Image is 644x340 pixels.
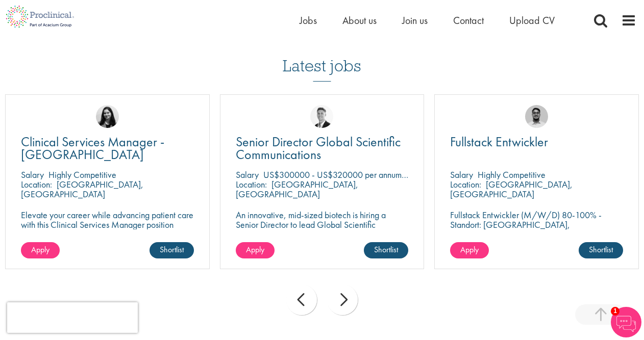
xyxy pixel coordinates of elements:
[364,242,408,258] a: Shortlist
[327,284,358,315] div: next
[450,136,623,148] a: Fullstack Entwickler
[96,105,119,128] img: Indre Stankeviciute
[450,210,623,249] p: Fullstack Entwickler (M/W/D) 80-100% - Standort: [GEOGRAPHIC_DATA], [GEOGRAPHIC_DATA] - Arbeitsze...
[611,307,641,337] img: Chatbot
[21,133,164,163] span: Clinical Services Manager - [GEOGRAPHIC_DATA]
[31,244,49,255] span: Apply
[310,105,333,128] img: George Watson
[150,242,194,258] a: Shortlist
[236,178,358,200] p: [GEOGRAPHIC_DATA], [GEOGRAPHIC_DATA]
[236,242,275,258] a: Apply
[21,242,60,258] a: Apply
[460,244,479,255] span: Apply
[300,14,317,27] a: Jobs
[453,14,484,27] a: Contact
[450,178,481,190] span: Location:
[342,14,377,27] a: About us
[525,105,548,128] img: Timothy Deschamps
[21,178,52,190] span: Location:
[21,136,194,161] a: Clinical Services Manager - [GEOGRAPHIC_DATA]
[611,307,620,316] span: 1
[263,169,503,180] p: US$300000 - US$320000 per annum + Highly Competitive Salary
[48,169,116,180] p: Highly Competitive
[450,133,548,150] span: Fullstack Entwickler
[509,14,555,27] a: Upload CV
[478,169,546,180] p: Highly Competitive
[402,14,428,27] a: Join us
[21,169,44,180] span: Salary
[236,136,409,161] a: Senior Director Global Scientific Communications
[450,178,573,200] p: [GEOGRAPHIC_DATA], [GEOGRAPHIC_DATA]
[246,244,264,255] span: Apply
[236,178,267,190] span: Location:
[450,169,473,180] span: Salary
[283,32,361,82] h3: Latest jobs
[21,210,194,249] p: Elevate your career while advancing patient care with this Clinical Services Manager position wit...
[21,178,143,200] p: [GEOGRAPHIC_DATA], [GEOGRAPHIC_DATA]
[236,133,401,163] span: Senior Director Global Scientific Communications
[236,210,409,249] p: An innovative, mid-sized biotech is hiring a Senior Director to lead Global Scientific Communicat...
[236,169,259,180] span: Salary
[450,242,489,258] a: Apply
[286,284,317,315] div: prev
[579,242,623,258] a: Shortlist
